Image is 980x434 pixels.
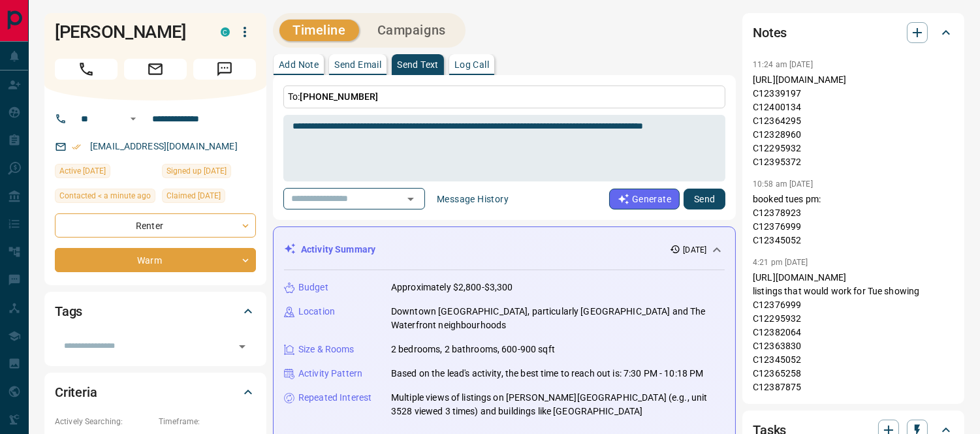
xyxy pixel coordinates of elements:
button: Open [402,190,420,208]
h2: Notes [753,22,787,43]
span: Signed up [DATE] [166,164,227,178]
span: Call [55,59,118,80]
button: Timeline [279,20,359,41]
p: Approximately $2,800-$3,300 [391,281,513,294]
div: Criteria [55,377,256,408]
p: 4:21 pm [DATE] [753,258,808,267]
p: Repeated Interest [298,391,371,405]
p: Timeframe: [159,416,256,427]
h1: [PERSON_NAME] [55,22,201,42]
p: To: [283,85,725,108]
p: booked tues pm: C12378923 C12376999 C12345052 [753,193,954,247]
span: Email [124,59,187,80]
p: 11:24 am [DATE] [753,60,813,69]
p: Add Note [279,60,319,69]
button: Open [125,111,141,127]
div: Sat Aug 30 2025 [162,164,256,182]
p: Send Text [397,60,439,69]
p: Activity Pattern [298,367,362,380]
svg: Email Verified [72,142,81,151]
button: Send [684,189,725,209]
p: Log Call [454,60,489,69]
p: [URL][DOMAIN_NAME] C12339197 C12400134 C12364295 C12328960 C12295932 C12395372 [753,73,954,169]
p: Based on the lead's activity, the best time to reach out is: 7:30 PM - 10:18 PM [391,367,703,380]
button: Campaigns [364,20,459,41]
div: Activity Summary[DATE] [284,238,725,262]
h2: Criteria [55,382,97,403]
span: Claimed [DATE] [166,189,221,202]
div: condos.ca [221,27,230,37]
p: Multiple views of listings on [PERSON_NAME][GEOGRAPHIC_DATA] (e.g., unit 3528 viewed 3 times) and... [391,391,725,418]
div: Notes [753,17,954,48]
span: Active [DATE] [59,164,106,178]
p: Budget [298,281,328,294]
div: Renter [55,213,256,238]
div: Sun Sep 14 2025 [55,189,155,207]
h2: Tags [55,301,82,322]
div: Sat Aug 30 2025 [162,189,256,207]
span: Message [193,59,256,80]
a: [EMAIL_ADDRESS][DOMAIN_NAME] [90,141,238,151]
div: Warm [55,248,256,272]
p: 10:58 am [DATE] [753,179,813,189]
button: Message History [429,189,516,209]
p: 2 bedrooms, 2 bathrooms, 600-900 sqft [391,343,555,356]
p: Downtown [GEOGRAPHIC_DATA], particularly [GEOGRAPHIC_DATA] and The Waterfront neighbourhoods [391,305,725,332]
button: Open [233,337,251,356]
p: Send Email [334,60,381,69]
span: Contacted < a minute ago [59,189,151,202]
div: Tags [55,296,256,327]
p: Location [298,305,335,318]
div: Thu Sep 11 2025 [55,164,155,182]
button: Generate [609,189,680,209]
p: [URL][DOMAIN_NAME] listings that would work for Tue showing C12376999 C12295932 C12382064 C123638... [753,271,954,422]
p: Activity Summary [301,243,375,256]
p: Size & Rooms [298,343,355,356]
span: [PHONE_NUMBER] [300,91,378,102]
p: Actively Searching: [55,416,152,427]
p: [DATE] [683,244,706,256]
